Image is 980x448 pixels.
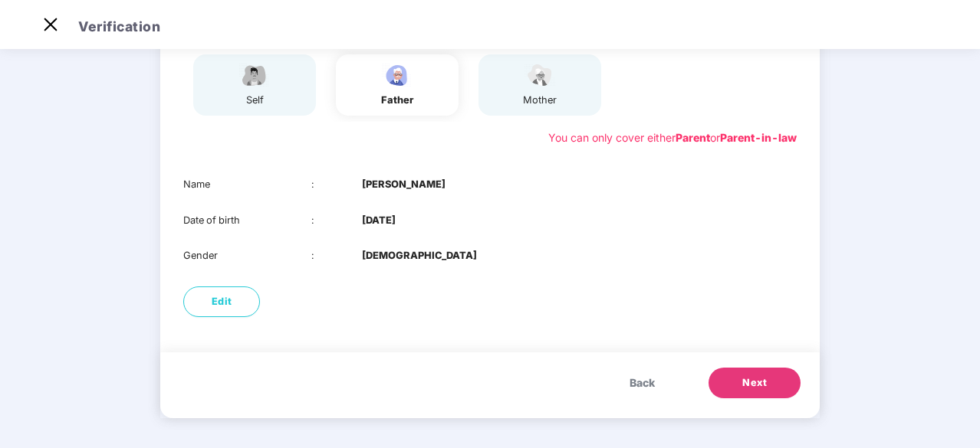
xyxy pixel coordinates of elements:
[311,177,363,192] div: :
[742,375,767,391] span: Next
[311,248,363,263] div: :
[362,213,396,228] b: [DATE]
[614,368,670,398] button: Back
[362,248,477,263] b: [DEMOGRAPHIC_DATA]
[521,93,559,108] div: mother
[183,213,311,228] div: Date of birth
[235,93,274,108] div: self
[362,177,446,192] b: [PERSON_NAME]
[548,129,797,146] div: You can only cover either or
[183,286,260,317] button: Edit
[378,62,416,89] img: svg+xml;base64,PHN2ZyBpZD0iRmF0aGVyX2ljb24iIHhtbG5zPSJodHRwOi8vd3d3LnczLm9yZy8yMDAwL3N2ZyIgeG1sbn...
[212,294,232,309] span: Edit
[709,368,801,398] button: Next
[183,177,311,192] div: Name
[378,93,416,108] div: father
[311,213,363,228] div: :
[521,62,559,89] img: svg+xml;base64,PHN2ZyB4bWxucz0iaHR0cDovL3d3dy53My5vcmcvMjAwMC9zdmciIHdpZHRoPSI1NCIgaGVpZ2h0PSIzOC...
[235,62,274,89] img: svg+xml;base64,PHN2ZyBpZD0iRW1wbG95ZWVfbWFsZSIgeG1sbnM9Imh0dHA6Ly93d3cudzMub3JnLzIwMDAvc3ZnIiB3aW...
[676,131,710,144] b: Parent
[630,374,655,391] span: Back
[183,248,311,263] div: Gender
[720,131,797,144] b: Parent-in-law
